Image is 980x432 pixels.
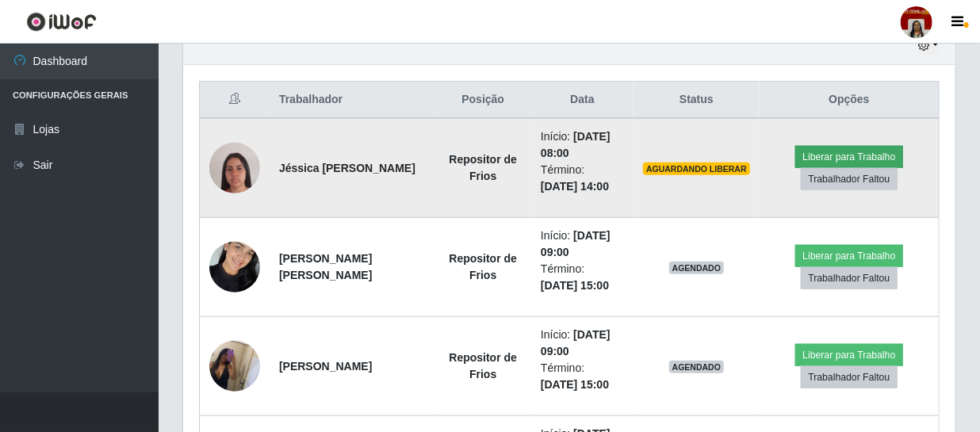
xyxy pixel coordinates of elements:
li: Início: [541,128,624,162]
time: [DATE] 09:00 [541,328,611,357]
img: 1736860936757.jpeg [209,233,260,300]
th: Trabalhador [270,82,434,119]
strong: Repositor de Frios [449,351,517,380]
li: Término: [541,261,624,294]
img: CoreUI Logo [26,12,97,32]
time: [DATE] 14:00 [541,180,609,193]
li: Término: [541,360,624,393]
strong: [PERSON_NAME] [PERSON_NAME] [279,252,372,281]
button: Liberar para Trabalho [795,146,902,168]
strong: Jéssica [PERSON_NAME] [279,162,415,174]
th: Opções [760,82,940,119]
button: Liberar para Trabalho [795,245,902,267]
th: Posição [434,82,531,119]
button: Liberar para Trabalho [795,344,902,366]
img: 1750772322014.jpeg [209,332,260,400]
li: Término: [541,162,624,195]
img: 1698071618969.jpeg [209,123,260,213]
span: AGUARDANDO LIBERAR [643,162,750,175]
time: [DATE] 09:00 [541,229,611,258]
button: Trabalhador Faltou [801,366,897,388]
strong: Repositor de Frios [449,153,517,182]
span: AGENDADO [669,361,725,373]
li: Início: [541,327,624,360]
time: [DATE] 15:00 [541,279,609,292]
strong: [PERSON_NAME] [279,360,372,373]
time: [DATE] 15:00 [541,378,609,391]
time: [DATE] 08:00 [541,130,611,159]
strong: Repositor de Frios [449,252,517,281]
button: Trabalhador Faltou [801,168,897,190]
li: Início: [541,227,624,261]
th: Status [634,82,760,119]
span: AGENDADO [669,262,725,274]
button: Trabalhador Faltou [801,267,897,289]
th: Data [531,82,634,119]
